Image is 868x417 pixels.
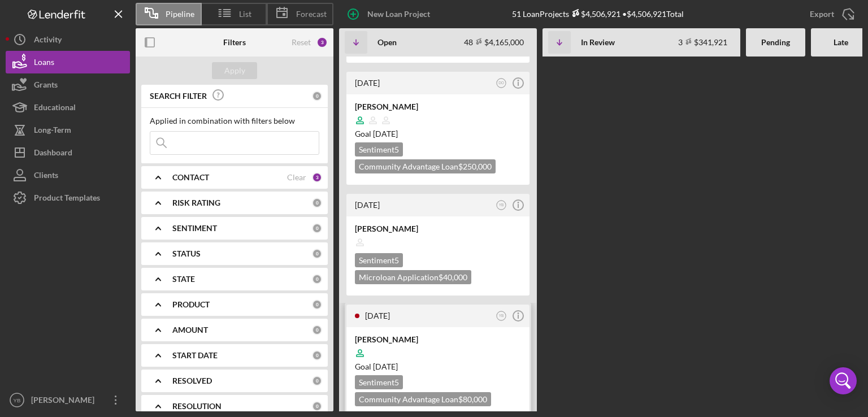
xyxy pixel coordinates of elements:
[355,362,398,371] span: Goal
[239,10,251,19] span: List
[6,28,130,51] button: Activity
[499,314,504,318] text: YB
[355,78,380,88] time: 2025-08-19 16:42
[512,9,684,19] div: 51 Loan Projects • $4,506,921 Total
[312,91,322,101] div: 0
[6,119,130,141] button: Long-Term
[212,62,257,79] button: Apply
[6,96,130,119] button: Educational
[6,164,130,186] button: Clients
[34,73,58,99] div: Grants
[6,73,130,96] button: Grants
[810,3,834,25] div: Export
[292,38,311,47] div: Reset
[312,350,322,360] div: 0
[6,51,130,73] button: Loans
[172,402,222,411] b: RESOLUTION
[312,223,322,233] div: 0
[34,186,100,212] div: Product Templates
[312,299,322,310] div: 0
[373,362,398,371] time: 10/03/2025
[339,3,441,25] button: New Loan Project
[761,38,790,47] b: Pending
[6,186,130,209] button: Product Templates
[150,92,207,101] b: SEARCH FILTER
[494,198,509,213] button: YB
[172,173,209,182] b: CONTACT
[34,141,72,167] div: Dashboard
[373,129,398,138] time: 10/01/2025
[355,159,496,173] div: Community Advantage Loan $250,000
[14,397,21,403] text: YB
[34,51,54,76] div: Loans
[172,351,218,360] b: START DATE
[678,37,727,47] div: 3 $341,921
[355,253,403,267] div: Sentiment 5
[6,141,130,164] button: Dashboard
[223,38,246,47] b: Filters
[34,119,71,144] div: Long-Term
[355,200,380,210] time: 2025-08-19 14:36
[172,300,210,309] b: PRODUCT
[355,129,398,138] span: Goal
[365,311,390,320] time: 2025-08-19 13:07
[569,9,620,19] div: $4,506,921
[316,37,328,48] div: 3
[34,28,62,54] div: Activity
[150,116,319,125] div: Applied in combination with filters below
[166,10,194,19] span: Pipeline
[312,274,322,284] div: 0
[355,375,403,389] div: Sentiment 5
[581,38,615,47] b: In Review
[355,223,521,234] div: [PERSON_NAME]
[355,270,471,284] div: Microloan Application $40,000
[494,76,509,91] button: DO
[367,3,430,25] div: New Loan Project
[224,62,245,79] div: Apply
[172,249,201,258] b: STATUS
[355,142,403,157] div: Sentiment 5
[312,401,322,411] div: 0
[312,249,322,259] div: 0
[172,198,220,207] b: RISK RATING
[377,38,397,47] b: Open
[172,224,217,233] b: SENTIMENT
[355,334,521,345] div: [PERSON_NAME]
[499,203,504,207] text: YB
[296,10,327,19] span: Forecast
[34,164,58,189] div: Clients
[172,376,212,385] b: RESOLVED
[172,275,195,284] b: STATE
[312,376,322,386] div: 0
[312,172,322,183] div: 3
[34,96,76,121] div: Educational
[312,325,322,335] div: 0
[355,392,491,406] div: Community Advantage Loan $80,000
[345,192,531,297] a: [DATE]YB[PERSON_NAME]Sentiment5Microloan Application$40,000
[798,3,862,25] button: Export
[172,325,208,335] b: AMOUNT
[312,198,322,208] div: 0
[6,389,130,411] button: YB[PERSON_NAME]
[287,173,306,182] div: Clear
[494,309,509,324] button: YB
[345,70,531,186] a: [DATE]DO[PERSON_NAME]Goal [DATE]Sentiment5Community Advantage Loan$250,000
[464,37,524,47] div: 48 $4,165,000
[355,101,521,112] div: [PERSON_NAME]
[498,81,504,85] text: DO
[28,389,102,414] div: [PERSON_NAME]
[834,38,848,47] b: Late
[830,367,857,394] div: Open Intercom Messenger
